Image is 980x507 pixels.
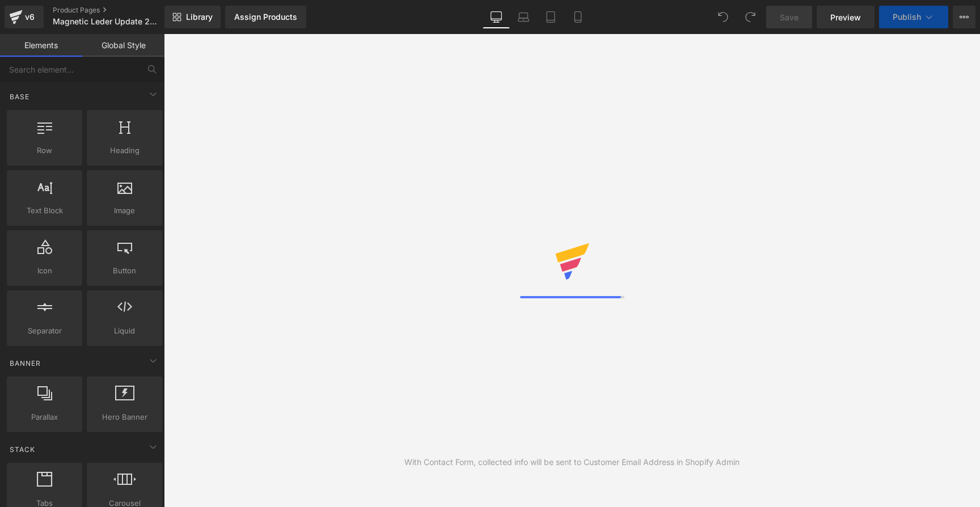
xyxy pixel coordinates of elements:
span: Base [9,91,31,102]
span: Preview [830,11,861,23]
button: Publish [879,6,948,28]
span: Banner [9,358,42,369]
span: Hero Banner [90,411,159,423]
span: Button [90,265,159,277]
span: Icon [10,265,79,277]
div: With Contact Form, collected info will be sent to Customer Email Address in Shopify Admin [404,456,740,468]
span: Publish [893,12,921,22]
a: Desktop [483,6,510,28]
span: Magnetic Leder Update 23.10 [53,17,160,26]
a: New Library [164,6,221,28]
a: Laptop [510,6,537,28]
span: Parallax [10,411,79,423]
div: Assign Products [234,12,297,22]
a: Product Pages [53,6,182,15]
span: Save [780,11,799,23]
span: Library [186,12,213,22]
a: Tablet [537,6,564,28]
div: v6 [23,10,37,24]
span: Liquid [90,325,159,337]
span: Row [10,145,79,157]
span: Separator [10,325,79,337]
a: v6 [5,6,44,28]
button: More [953,6,975,28]
button: Undo [712,6,734,28]
a: Mobile [564,6,592,28]
span: Text Block [10,205,79,217]
button: Redo [739,6,762,28]
a: Global Style [82,34,164,57]
span: Heading [90,145,159,157]
a: Preview [817,6,875,28]
span: Stack [9,444,36,455]
span: Image [90,205,159,217]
